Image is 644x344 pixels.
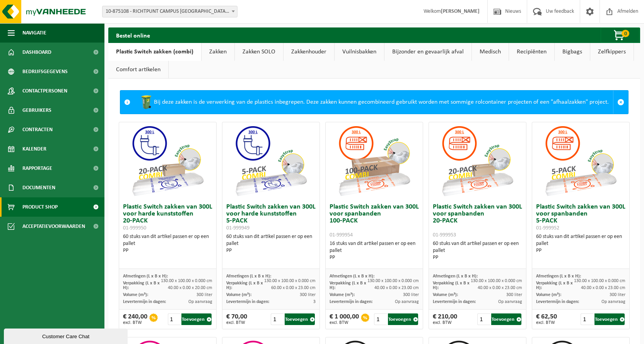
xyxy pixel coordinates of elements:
span: 40.00 x 0.00 x 23.00 cm [478,286,522,290]
span: 130.00 x 100.00 x 0.000 cm [161,279,212,283]
img: 01-999950 [129,122,206,200]
span: Afmetingen (L x B x H): [330,274,374,279]
span: Verpakking (L x B x H): [433,281,470,290]
h3: Plastic Switch zakken van 300L voor harde kunststoffen 20-PACK [123,204,213,231]
span: Gebruikers [22,101,51,120]
div: PP [123,247,213,254]
span: Levertermijn in dagen: [536,300,579,304]
span: Levertermijn in dagen: [330,300,372,304]
span: 3 [313,300,316,304]
span: Contactpersonen [22,81,67,101]
img: WB-0240-HPE-GN-50.png [138,94,154,110]
span: Op aanvraag [188,300,212,304]
h2: Bestel online [108,27,158,43]
button: Toevoegen [594,313,625,325]
span: Levertermijn in dagen: [226,300,269,304]
a: Bijzonder en gevaarlijk afval [384,43,471,61]
span: Product Shop [22,197,58,217]
h3: Plastic Switch zakken van 300L voor spanbanden 20-PACK [433,204,523,238]
div: PP [433,254,523,261]
a: Comfort artikelen [108,61,168,79]
div: 60 stuks van dit artikel passen er op een pallet [123,233,213,254]
button: Toevoegen [388,313,418,325]
div: € 62,50 [536,313,557,325]
span: 300 liter [610,293,625,297]
span: 130.00 x 100.00 x 0.000 cm [367,279,419,283]
span: 300 liter [403,293,419,297]
strong: [PERSON_NAME] [441,9,480,14]
span: 130.00 x 100.00 x 0.000 cm [264,279,316,283]
div: € 70,00 [226,313,247,325]
span: Acceptatievoorwaarden [22,217,85,236]
span: Op aanvraag [601,300,625,304]
span: Afmetingen (L x B x H): [226,274,271,279]
span: 01-999952 [536,225,559,231]
input: 1 [168,313,181,325]
span: Op aanvraag [395,300,419,304]
span: 01-999949 [226,225,249,231]
a: Zelfkippers [590,43,634,61]
img: 01-999953 [439,122,516,200]
a: Zakken SOLO [235,43,283,61]
span: Verpakking (L x B x H): [330,281,366,290]
a: Zakkenhouder [284,43,334,61]
span: Afmetingen (L x B x H): [536,274,581,279]
span: Afmetingen (L x B x H): [433,274,478,279]
span: 130.00 x 100.00 x 0.000 cm [574,279,625,283]
span: 40.00 x 0.00 x 23.00 cm [581,286,625,290]
h3: Plastic Switch zakken van 300L voor harde kunststoffen 5-PACK [226,204,316,231]
span: 40.00 x 0.00 x 20.00 cm [168,286,212,290]
a: Medisch [472,43,509,61]
button: Toevoegen [285,313,315,325]
div: € 1 000,00 [330,313,359,325]
span: Volume (m³): [330,293,355,297]
span: Dashboard [22,43,51,62]
a: Zakken [202,43,234,61]
a: Bigbags [555,43,590,61]
span: Volume (m³): [226,293,251,297]
span: Documenten [22,178,55,197]
span: Volume (m³): [433,293,458,297]
span: Afmetingen (L x B x H): [123,274,168,279]
img: 01-999949 [232,122,309,200]
iframe: chat widget [4,327,129,344]
span: Contracten [22,120,53,139]
div: 16 stuks van dit artikel passen er op een pallet [330,240,419,261]
span: 10-875108 - RICHTPUNT CAMPUS BUGGENHOUT - BUGGENHOUT [102,6,237,17]
span: 01-999954 [330,232,353,238]
a: Plastic Switch zakken (combi) [108,43,201,61]
span: Bedrijfsgegevens [22,62,68,81]
span: Navigatie [22,23,46,43]
span: 300 liter [300,293,316,297]
span: 10-875108 - RICHTPUNT CAMPUS BUGGENHOUT - BUGGENHOUT [102,6,237,17]
span: Verpakking (L x B x H): [536,281,573,290]
div: 60 stuks van dit artikel passen er op een pallet [433,240,523,261]
span: Op aanvraag [498,300,522,304]
h3: Plastic Switch zakken van 300L voor spanbanden 100-PACK [330,204,419,238]
span: Levertermijn in dagen: [123,300,166,304]
a: Vuilnisbakken [335,43,384,61]
span: excl. BTW [330,320,359,325]
span: Volume (m³): [123,293,148,297]
div: PP [330,254,419,261]
img: 01-999954 [335,122,413,200]
input: 1 [271,313,284,325]
span: 40.00 x 0.00 x 23.00 cm [374,286,419,290]
a: Sluit melding [613,91,628,114]
span: Verpakking (L x B x H): [226,281,263,290]
input: 1 [581,313,594,325]
span: Levertermijn in dagen: [433,300,476,304]
div: Bij deze zakken is de verwerking van de plastics inbegrepen. Deze zakken kunnen gecombineerd gebr... [134,91,613,114]
div: PP [226,247,316,254]
span: excl. BTW [433,320,457,325]
span: excl. BTW [536,320,557,325]
div: PP [536,247,626,254]
span: 60.00 x 0.00 x 23.00 cm [271,286,316,290]
div: 60 stuks van dit artikel passen er op een pallet [536,233,626,254]
span: excl. BTW [123,320,147,325]
img: 01-999952 [542,122,619,200]
span: Verpakking (L x B x H): [123,281,160,290]
span: excl. BTW [226,320,247,325]
span: 300 liter [196,293,212,297]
